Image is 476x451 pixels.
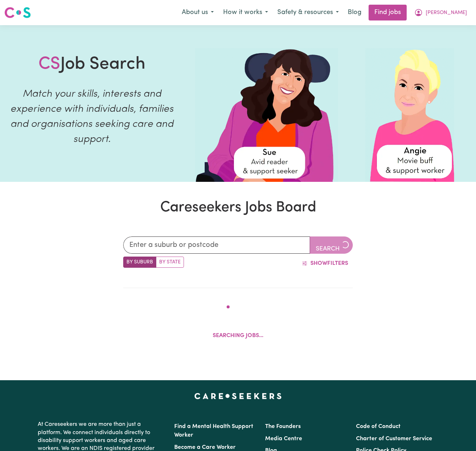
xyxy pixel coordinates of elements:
label: Search by suburb/post code [123,257,156,268]
span: [PERSON_NAME] [426,9,467,17]
span: Show [310,261,327,266]
a: Charter of Customer Service [356,436,432,442]
a: Code of Conduct [356,424,401,429]
button: About us [177,5,218,20]
a: Careseekers home page [194,393,282,399]
label: Search by state [156,257,184,268]
a: Become a Care Worker [174,445,236,450]
a: Media Centre [265,436,302,442]
a: Careseekers logo [4,4,31,21]
input: Enter a suburb or postcode [123,236,310,254]
button: My Account [410,5,472,20]
span: CS [38,56,60,73]
button: How it works [218,5,273,20]
p: Match your skills, interests and experience with individuals, families and organisations seeking ... [9,87,175,147]
p: Searching jobs... [213,331,263,340]
button: Safety & resources [273,5,343,20]
a: Find a Mental Health Support Worker [174,424,253,438]
a: Find jobs [369,5,407,20]
button: ShowFilters [297,257,353,270]
a: The Founders [265,424,301,429]
h1: Job Search [38,54,145,75]
a: Blog [343,5,366,20]
img: Careseekers logo [4,6,31,19]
